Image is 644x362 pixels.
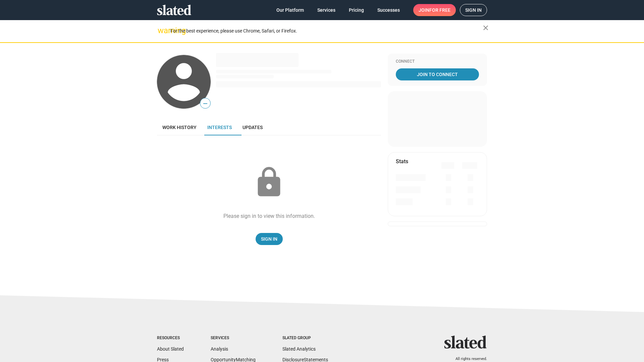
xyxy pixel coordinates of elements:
[317,4,335,16] span: Services
[349,4,364,16] span: Pricing
[396,59,479,64] div: Connect
[282,336,328,341] div: Slated Group
[413,4,456,16] a: Joinfor free
[200,99,210,108] span: —
[343,4,369,16] a: Pricing
[223,213,315,220] div: Please sign in to view this information.
[157,336,184,341] div: Resources
[243,125,263,130] span: Updates
[202,119,237,135] a: Interests
[419,4,450,16] span: Join
[157,119,202,135] a: Work history
[276,4,304,16] span: Our Platform
[170,26,483,36] div: For the best experience, please use Chrome, Safari, or Firefox.
[465,4,482,16] span: Sign in
[237,119,268,135] a: Updates
[157,346,184,352] a: About Slated
[397,68,478,80] span: Join To Connect
[261,233,277,245] span: Sign In
[211,336,256,341] div: Services
[207,125,232,130] span: Interests
[256,233,283,245] a: Sign In
[396,158,408,165] mat-card-title: Stats
[482,24,490,32] mat-icon: close
[211,346,228,352] a: Analysis
[429,4,450,16] span: for free
[162,125,197,130] span: Work history
[372,4,405,16] a: Successes
[460,4,487,16] a: Sign in
[252,166,286,199] mat-icon: lock
[271,4,309,16] a: Our Platform
[377,4,400,16] span: Successes
[396,68,479,80] a: Join To Connect
[312,4,341,16] a: Services
[282,346,316,352] a: Slated Analytics
[158,26,166,35] mat-icon: warning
